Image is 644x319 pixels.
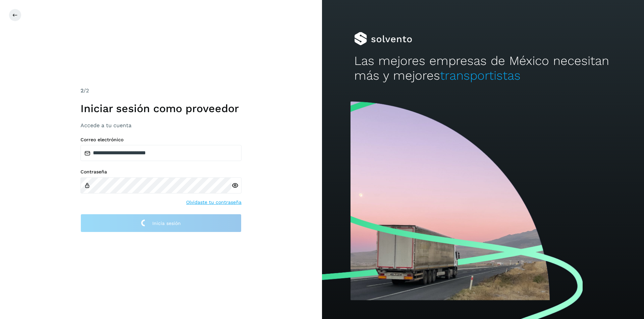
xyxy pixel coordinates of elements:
h3: Accede a tu cuenta [80,122,241,129]
span: transportistas [440,68,521,83]
div: /2 [80,87,241,95]
button: Inicia sesión [80,214,241,232]
label: Correo electrónico [80,137,241,143]
a: Olvidaste tu contraseña [186,199,241,206]
span: 2 [80,87,84,94]
label: Contraseña [80,169,241,175]
h1: Iniciar sesión como proveedor [80,102,241,115]
h2: Las mejores empresas de México necesitan más y mejores [354,54,612,83]
span: Inicia sesión [152,221,181,226]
